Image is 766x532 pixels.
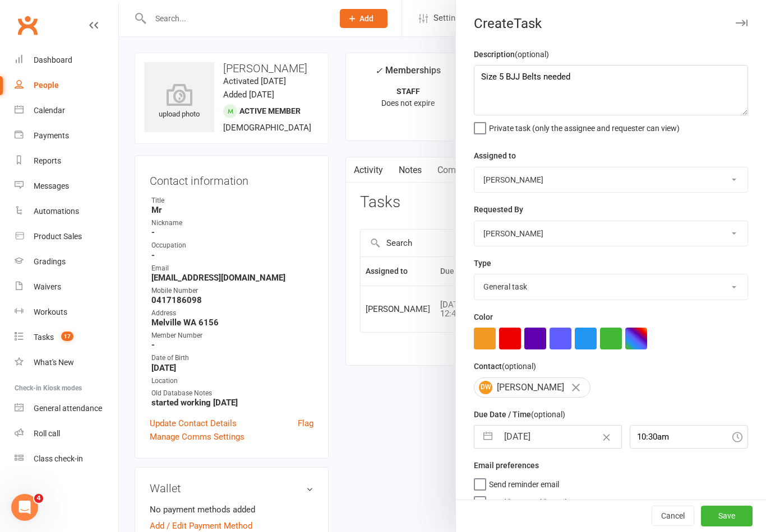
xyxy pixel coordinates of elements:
[502,362,536,371] small: (optional)
[531,410,565,419] small: (optional)
[34,232,82,241] div: Product Sales
[597,426,616,447] button: Clear Date
[456,16,766,31] div: Create Task
[489,494,566,507] span: Send "New Task" email
[474,311,493,323] label: Color
[15,274,118,300] a: Waivers
[15,446,118,472] a: Class kiosk mode
[474,360,536,372] label: Contact
[34,55,72,64] div: Dashboard
[61,332,73,341] span: 17
[15,174,118,199] a: Messages
[474,203,523,216] label: Requested By
[34,257,66,266] div: Gradings
[15,148,118,174] a: Reports
[15,224,118,249] a: Product Sales
[13,11,41,39] a: Clubworx
[15,396,118,421] a: General attendance kiosk mode
[701,506,753,526] button: Save
[34,131,69,140] div: Payments
[34,429,60,438] div: Roll call
[34,333,54,342] div: Tasks
[34,282,61,291] div: Waivers
[474,150,516,162] label: Assigned to
[34,81,59,90] div: People
[34,207,79,216] div: Automations
[15,123,118,148] a: Payments
[15,73,118,98] a: People
[474,408,565,421] label: Due Date / Time
[474,257,491,269] label: Type
[474,65,748,115] textarea: Size 5 BJJ Belts needed
[34,358,74,367] div: What's New
[474,48,549,60] label: Description
[515,50,549,59] small: (optional)
[34,156,61,165] div: Reports
[15,48,118,73] a: Dashboard
[34,307,67,316] div: Workouts
[15,325,118,350] a: Tasks 17
[34,494,43,503] span: 4
[15,350,118,375] a: What's New
[34,106,65,115] div: Calendar
[15,249,118,274] a: Gradings
[15,421,118,446] a: Roll call
[489,120,680,133] span: Private task (only the assignee and requester can view)
[474,459,539,472] label: Email preferences
[489,476,559,489] span: Send reminder email
[34,454,83,463] div: Class check-in
[15,300,118,325] a: Workouts
[34,404,102,413] div: General attendance
[11,494,38,521] iframe: Intercom live chat
[474,377,590,398] div: [PERSON_NAME]
[652,506,694,526] button: Cancel
[479,381,492,394] span: DW
[15,98,118,123] a: Calendar
[15,199,118,224] a: Automations
[34,181,69,190] div: Messages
